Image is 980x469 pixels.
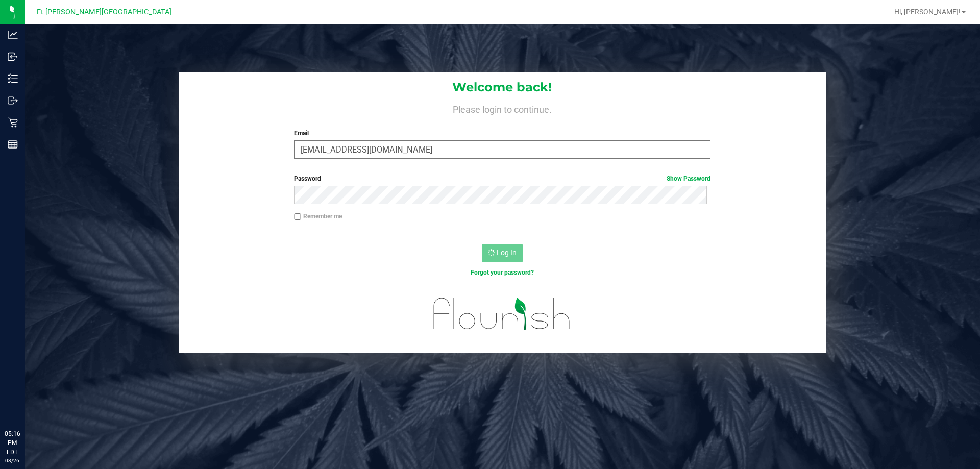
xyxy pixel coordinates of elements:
[421,288,583,340] img: flourish_logo.svg
[294,129,710,138] label: Email
[482,244,523,262] button: Log In
[894,8,961,16] span: Hi, [PERSON_NAME]!
[294,213,301,220] input: Remember me
[179,102,826,114] h4: Please login to continue.
[8,73,18,84] inline-svg: Inventory
[497,249,517,257] span: Log In
[179,81,826,94] h1: Welcome back!
[8,52,18,62] inline-svg: Inbound
[37,8,171,16] span: Ft [PERSON_NAME][GEOGRAPHIC_DATA]
[8,117,18,128] inline-svg: Retail
[5,457,20,464] p: 08/26
[5,429,20,457] p: 05:16 PM EDT
[8,139,18,150] inline-svg: Reports
[471,269,534,276] a: Forgot your password?
[294,175,321,182] span: Password
[294,212,342,221] label: Remember me
[8,95,18,106] inline-svg: Outbound
[667,175,710,182] a: Show Password
[8,30,18,40] inline-svg: Analytics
